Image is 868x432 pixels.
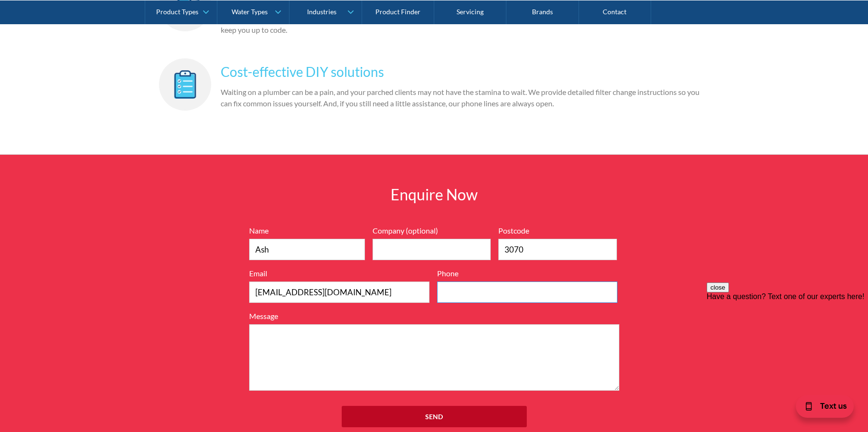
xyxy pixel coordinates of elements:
div: Product Types [156,8,198,16]
div: Industries [307,8,336,16]
input: Send [342,406,527,427]
div: Water Types [232,8,268,16]
h3: Cost-effective DIY solutions [221,62,709,82]
img: Clipboard [166,66,204,103]
h2: Enquire Now [297,183,572,206]
label: Company (optional) [373,225,491,236]
p: Waiting on a plumber can be a pain, and your parched clients may not have the stamina to wait. We... [221,86,709,109]
label: Email [249,268,429,279]
label: Name [249,225,365,236]
iframe: podium webchat widget prompt [707,282,868,396]
label: Postcode [498,225,617,236]
label: Phone [437,268,617,279]
label: Message [249,310,619,322]
iframe: podium webchat widget bubble [773,385,868,432]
